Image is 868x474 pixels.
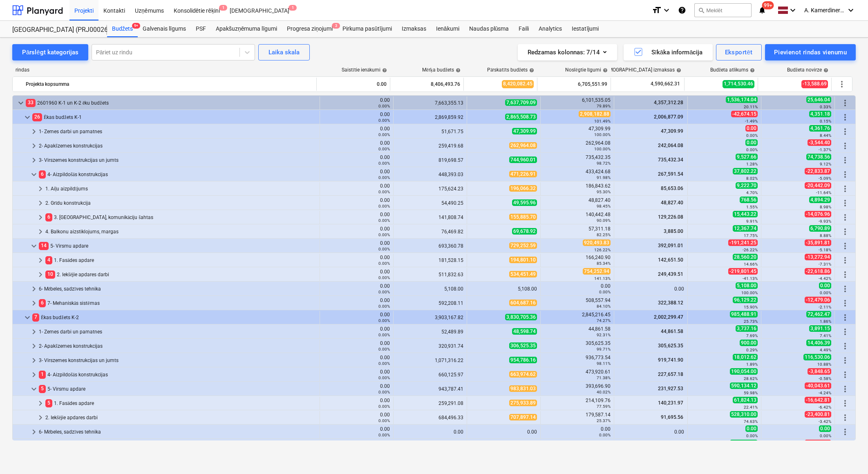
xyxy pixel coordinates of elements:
[509,257,537,263] span: 194,801.10
[45,211,316,224] div: 3. [GEOGRAPHIC_DATA], komunikāciju šahtas
[840,127,850,136] span: Vairāk darbību
[840,212,850,222] span: Vairāk darbību
[36,212,45,222] span: keyboard_arrow_right
[806,154,831,160] span: 74,738.56
[736,154,758,160] span: 9,527.66
[397,229,463,235] div: 76,469.82
[583,268,611,275] span: 754,252.94
[746,176,758,181] small: 8.02%
[544,169,611,180] div: 433,424.68
[509,142,537,149] span: 262,964.08
[323,140,390,152] div: 0.00
[544,226,611,237] div: 57,311.18
[323,255,390,266] div: 0.00
[840,384,850,394] span: Vairāk darbību
[378,218,390,223] small: 0.00%
[624,44,713,60] button: Sīkāka informācija
[378,275,390,280] small: 0.00%
[26,96,316,110] div: 2601960 K-1 un K-2 ēku budžets
[378,132,390,137] small: 0.00%
[840,298,850,308] span: Vairāk darbību
[26,78,313,91] div: Projekta kopsumma
[840,184,850,194] span: Vairāk darbību
[801,80,828,88] span: -13,588.69
[657,171,684,177] span: 267,591.54
[597,261,611,266] small: 85.34%
[22,313,32,322] span: keyboard_arrow_down
[809,197,831,203] span: 4,894.29
[323,97,390,109] div: 0.00
[12,26,97,34] div: [GEOGRAPHIC_DATA] (PRJ0002627, K-1 un K-2(2.kārta) 2601960
[840,327,850,337] span: Vairāk darbību
[820,162,831,166] small: 9.12%
[534,21,567,37] a: Analytics
[29,298,39,308] span: keyboard_arrow_right
[45,254,316,267] div: 1. Fasādes apdare
[544,212,611,223] div: 140,442.48
[323,240,390,252] div: 0.00
[380,68,387,73] span: help
[617,286,684,292] div: 0.00
[323,183,390,195] div: 0.00
[840,398,850,408] span: Vairāk darbību
[39,139,316,152] div: 2- Apakšzemes konstrukcijas
[744,233,758,238] small: 17.75%
[544,255,611,266] div: 166,240.90
[470,286,537,292] div: 5,108.00
[29,127,39,136] span: keyboard_arrow_right
[29,141,39,151] span: keyboard_arrow_right
[819,276,831,281] small: -4.42%
[36,270,45,279] span: keyboard_arrow_right
[579,111,611,117] span: 2,908,182.88
[378,233,390,237] small: 0.00%
[509,185,537,192] span: 196,066.32
[597,190,611,194] small: 95.30%
[657,271,684,277] span: 249,439.51
[268,47,300,58] div: Laika skala
[652,5,662,15] i: format_size
[698,7,705,13] span: search
[728,268,758,275] span: -219,801.45
[726,96,758,103] span: 1,536,174.04
[840,270,850,279] span: Vairāk darbību
[594,119,611,123] small: 101.49%
[397,215,463,220] div: 141,808.74
[597,104,611,108] small: 79.89%
[512,228,537,235] span: 69,678.92
[597,161,611,165] small: 98.72%
[342,67,387,73] div: Saistītie ienākumi
[22,47,78,58] div: Pārslēgt kategorijas
[733,225,758,232] span: 12,367.74
[509,242,537,249] span: 729,252.59
[397,286,463,292] div: 5,108.00
[378,190,390,194] small: 0.00%
[788,5,798,15] i: keyboard_arrow_down
[733,211,758,217] span: 15,443.22
[378,204,390,208] small: 0.00%
[816,190,831,195] small: -11.64%
[45,197,316,210] div: 2. Grīdu konstrukcija
[397,129,463,134] div: 51,671.75
[36,398,45,408] span: keyboard_arrow_right
[748,68,755,73] span: help
[320,78,387,91] div: 0.00
[657,243,684,248] span: 392,091.01
[211,21,282,37] a: Apakšuzņēmuma līgumi
[746,219,758,224] small: 9.91%
[710,67,755,73] div: Budžeta atlikums
[633,47,703,58] div: Sīkāka informācija
[819,282,831,289] span: 0.00
[191,21,211,37] div: PSF
[820,119,831,123] small: 0.15%
[219,5,227,11] span: 1
[840,98,850,108] span: Vairāk darbību
[509,271,537,277] span: 534,451.49
[660,186,684,191] span: 85,653.06
[819,219,831,224] small: -9.93%
[332,23,340,29] span: 3
[657,157,684,163] span: 735,432.34
[45,213,52,221] span: 6
[597,175,611,180] small: 91.98%
[39,125,316,138] div: 1- Zemes darbi un pamatnes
